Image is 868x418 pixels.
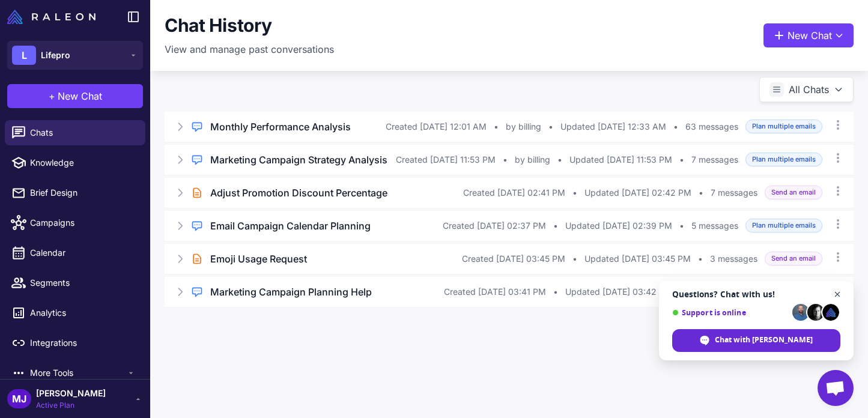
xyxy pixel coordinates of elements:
[444,285,546,298] span: Created [DATE] 03:41 PM
[7,10,100,24] a: Raleon Logo
[830,287,845,302] span: Close chat
[5,180,145,205] a: Brief Design
[584,252,691,265] span: Updated [DATE] 03:45 PM
[672,308,788,317] span: Support is online
[7,41,143,70] button: LLifepro
[443,219,546,232] span: Created [DATE] 02:37 PM
[30,156,136,169] span: Knowledge
[572,252,577,265] span: •
[30,306,136,320] span: Analytics
[30,246,136,259] span: Calendar
[210,285,372,299] h3: Marketing Campaign Planning Help
[763,23,854,47] button: New Chat
[745,153,822,166] span: Plan multiple emails
[503,153,508,166] span: •
[673,120,678,133] span: •
[5,120,145,145] a: Chats
[30,216,136,229] span: Campaigns
[685,120,738,133] span: 63 messages
[165,14,272,37] h1: Chat History
[386,120,487,133] span: Created [DATE] 12:01 AM
[7,84,143,108] button: +New Chat
[515,153,550,166] span: by billing
[58,89,102,103] span: New Chat
[36,400,106,411] span: Active Plan
[569,153,672,166] span: Updated [DATE] 11:53 PM
[553,285,558,298] span: •
[7,389,31,408] div: MJ
[5,150,145,175] a: Knowledge
[494,120,499,133] span: •
[548,120,553,133] span: •
[745,219,822,232] span: Plan multiple emails
[679,153,684,166] span: •
[210,120,351,134] h3: Monthly Performance Analysis
[12,46,36,65] div: L
[765,252,822,265] span: Send an email
[565,285,672,298] span: Updated [DATE] 03:42 PM
[463,186,565,199] span: Created [DATE] 02:41 PM
[698,252,703,265] span: •
[584,186,691,199] span: Updated [DATE] 02:42 PM
[691,153,738,166] span: 7 messages
[818,370,854,406] div: Open chat
[557,153,562,166] span: •
[5,330,145,356] a: Integrations
[5,270,145,295] a: Segments
[691,219,738,232] span: 5 messages
[462,252,565,265] span: Created [DATE] 03:45 PM
[710,252,757,265] span: 3 messages
[572,186,577,199] span: •
[679,219,684,232] span: •
[49,89,55,103] span: +
[553,219,558,232] span: •
[745,120,822,133] span: Plan multiple emails
[5,300,145,326] a: Analytics
[30,336,136,350] span: Integrations
[210,153,387,167] h3: Marketing Campaign Strategy Analysis
[36,387,106,400] span: [PERSON_NAME]
[165,42,334,56] p: View and manage past conversations
[210,219,371,233] h3: Email Campaign Calendar Planning
[210,186,387,200] h3: Adjust Promotion Discount Percentage
[711,186,757,199] span: 7 messages
[560,120,666,133] span: Updated [DATE] 12:33 AM
[765,186,822,199] span: Send an email
[565,219,672,232] span: Updated [DATE] 02:39 PM
[30,366,126,380] span: More Tools
[5,240,145,265] a: Calendar
[699,186,703,199] span: •
[30,186,136,199] span: Brief Design
[715,335,813,345] span: Chat with [PERSON_NAME]
[5,210,145,235] a: Campaigns
[30,126,136,139] span: Chats
[506,120,541,133] span: by billing
[672,329,840,352] div: Chat with Raleon
[759,77,854,102] button: All Chats
[7,10,96,24] img: Raleon Logo
[396,153,496,166] span: Created [DATE] 11:53 PM
[41,49,70,62] span: Lifepro
[210,252,307,266] h3: Emoji Usage Request
[672,289,840,299] span: Questions? Chat with us!
[30,276,136,289] span: Segments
